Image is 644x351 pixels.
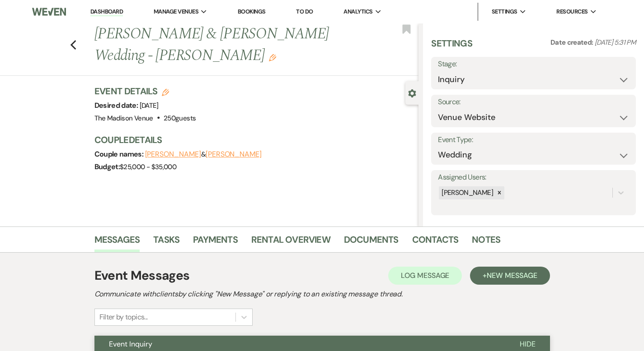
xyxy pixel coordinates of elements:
button: Edit [269,53,276,61]
label: Event Type: [438,134,629,147]
button: Close lead details [408,88,416,97]
span: [DATE] [140,101,159,110]
span: $25,000 - $35,000 [120,162,176,171]
span: Event Inquiry [109,339,152,349]
span: Desired date: [94,101,140,110]
button: +New Message [470,267,550,285]
h1: [PERSON_NAME] & [PERSON_NAME] Wedding - [PERSON_NAME] [94,23,350,66]
label: Assigned Users: [438,171,629,184]
a: Messages [94,232,140,252]
a: Rental Overview [251,232,330,252]
img: Weven Logo [32,2,66,21]
span: Resources [556,7,588,16]
span: Analytics [343,7,372,16]
span: & [145,150,262,159]
div: [PERSON_NAME] [439,186,494,199]
a: Notes [472,232,500,252]
h1: Event Messages [94,266,190,285]
a: To Do [296,8,313,15]
h3: Settings [431,37,472,57]
a: Tasks [153,232,179,252]
span: New Message [487,271,537,280]
label: Source: [438,96,629,109]
a: Contacts [412,232,459,252]
span: Hide [520,339,536,349]
a: Payments [193,232,238,252]
span: Settings [492,7,517,16]
span: The Madison Venue [94,114,153,123]
h3: Couple Details [94,134,410,146]
button: [PERSON_NAME] [145,151,201,158]
a: Documents [344,232,399,252]
div: Filter by topics... [99,312,148,323]
span: Couple names: [94,149,145,159]
h3: Event Details [94,85,196,97]
button: [PERSON_NAME] [206,151,262,158]
button: Log Message [388,267,462,285]
span: Budget: [94,162,120,171]
label: Stage: [438,58,629,71]
span: [DATE] 5:31 PM [595,38,636,47]
span: Manage Venues [154,7,198,16]
span: 250 guests [164,114,196,123]
a: Bookings [238,8,266,15]
span: Log Message [401,271,449,280]
span: Date created: [550,38,595,47]
h2: Communicate with clients by clicking "New Message" or replying to an existing message thread. [94,289,550,300]
a: Dashboard [90,8,123,16]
